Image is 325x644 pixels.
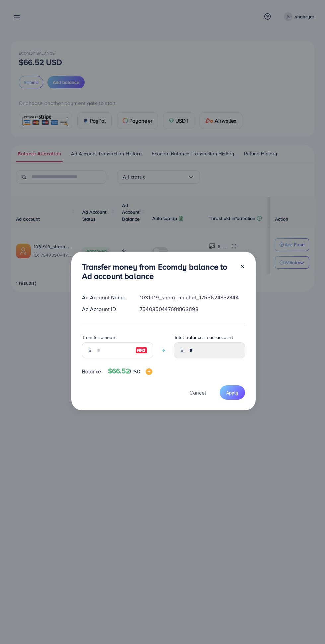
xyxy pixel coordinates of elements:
span: Apply [226,389,238,396]
div: Ad Account Name [77,294,135,301]
div: 1031919_sharry mughal_1755624852344 [134,294,250,301]
img: image [135,346,147,354]
button: Cancel [181,385,214,400]
span: Cancel [189,389,206,396]
label: Total balance in ad account [174,334,233,341]
button: Apply [220,385,245,400]
h4: $66.52 [108,367,152,375]
div: Ad Account ID [77,305,135,313]
h3: Transfer money from Ecomdy balance to Ad account balance [82,262,234,281]
img: image [146,368,152,375]
span: Balance: [82,368,103,375]
iframe: Chat [297,614,320,639]
label: Transfer amount [82,334,117,341]
span: USD [130,368,140,375]
div: 7540350447681863698 [134,305,250,313]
